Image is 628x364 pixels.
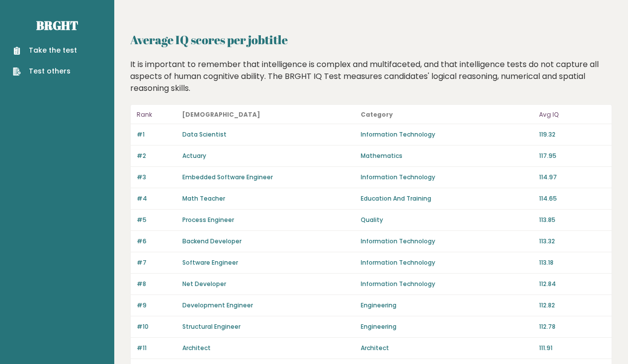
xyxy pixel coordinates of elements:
a: Architect [182,344,211,352]
a: Process Engineer [182,216,234,224]
p: Architect [361,344,533,353]
b: Category [361,110,393,119]
p: 111.91 [539,344,606,353]
p: Engineering [361,301,533,310]
p: 113.85 [539,216,606,224]
p: 112.82 [539,301,606,310]
p: #7 [137,258,176,267]
a: Test others [13,66,77,76]
p: Information Technology [361,237,533,246]
p: Information Technology [361,280,533,289]
p: Rank [137,109,176,121]
p: 113.18 [539,258,606,267]
p: Information Technology [361,258,533,267]
a: Software Engineer [182,258,238,267]
a: Structural Engineer [182,322,240,331]
p: 112.84 [539,280,606,289]
a: Development Engineer [182,301,253,309]
b: [DEMOGRAPHIC_DATA] [182,110,260,119]
p: Engineering [361,322,533,331]
a: Data Scientist [182,130,227,139]
p: Avg IQ [539,109,606,121]
a: Brght [36,17,78,33]
p: 119.32 [539,130,606,139]
p: #4 [137,194,176,203]
p: Mathematics [361,151,533,160]
a: Embedded Software Engineer [182,173,273,181]
p: #9 [137,301,176,310]
p: #6 [137,237,176,246]
p: #3 [137,173,176,182]
p: #1 [137,130,176,139]
p: #11 [137,344,176,353]
a: Backend Developer [182,237,241,245]
p: #2 [137,151,176,160]
p: #5 [137,216,176,224]
p: 114.65 [539,194,606,203]
a: Actuary [182,151,206,160]
p: Information Technology [361,130,533,139]
p: 117.95 [539,151,606,160]
a: Net Developer [182,280,226,288]
p: Information Technology [361,173,533,182]
a: Take the test [13,45,77,56]
p: 113.32 [539,237,606,246]
p: Quality [361,216,533,224]
p: Education And Training [361,194,533,203]
p: 112.78 [539,322,606,331]
div: It is important to remember that intelligence is complex and multifaceted, and that intelligence ... [127,59,616,94]
p: #8 [137,280,176,289]
h2: Average IQ scores per jobtitle [130,31,612,49]
a: Math Teacher [182,194,225,203]
p: #10 [137,322,176,331]
p: 114.97 [539,173,606,182]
